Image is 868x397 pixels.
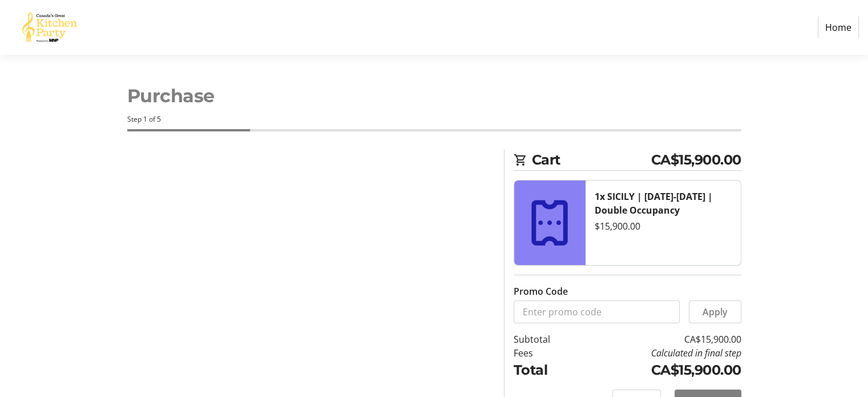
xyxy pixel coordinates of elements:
[579,360,741,380] td: CA$15,900.00
[818,17,859,38] a: Home
[651,150,741,170] span: CA$15,900.00
[127,82,741,110] h1: Purchase
[514,284,568,298] label: Promo Code
[579,346,741,360] td: Calculated in final step
[595,219,732,233] div: $15,900.00
[703,305,728,319] span: Apply
[532,150,651,170] span: Cart
[579,332,741,346] td: CA$15,900.00
[514,360,579,380] td: Total
[689,300,741,323] button: Apply
[127,114,741,125] div: Step 1 of 5
[514,332,579,346] td: Subtotal
[595,190,713,216] strong: 1x SICILY | [DATE]-[DATE] | Double Occupancy
[514,300,680,323] input: Enter promo code
[514,346,579,360] td: Fees
[9,5,90,50] img: Canada’s Great Kitchen Party's Logo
